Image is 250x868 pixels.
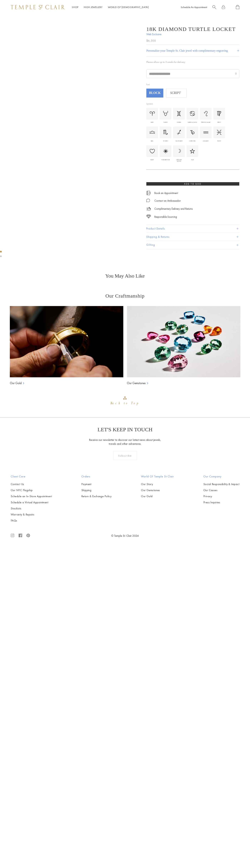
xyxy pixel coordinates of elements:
[177,111,181,116] img: Gemini
[190,111,195,116] img: Cancer
[161,122,170,123] div: TAURUS
[11,5,65,9] img: Temple St. Clair
[146,26,236,32] h1: 18K Diamond Turtle Locket
[146,191,151,195] img: icon_appointment.svg
[146,207,151,211] img: icon_delivery.svg
[161,140,170,142] div: SCORPIO
[147,122,157,123] div: ARIES
[11,507,52,510] a: Stockists
[81,494,112,498] a: Return & Exchange Policy
[110,400,139,406] div: Back to Top
[10,306,123,377] img: Ball Chains
[203,131,208,133] img: Aquarius
[201,122,211,123] div: [PERSON_NAME]
[11,488,52,492] a: Our NYC Flagship
[14,273,236,279] h3: You May Also Like
[187,159,197,161] div: STAR
[147,140,157,142] div: LIBRA
[203,488,239,492] a: Our Causes
[187,140,197,142] div: CAPRICORN
[204,111,207,116] img: Leo
[203,482,239,486] a: Social Responsibility & Impact
[72,5,149,9] nav: Main navigation
[84,6,103,9] a: High JewelleryHigh Jewellery
[166,90,185,96] span: SCRIPT
[163,111,168,116] img: Taurus
[141,494,174,498] a: Our Gold
[81,474,112,479] h2: Orders
[146,103,194,106] h4: Symbols
[72,6,78,9] a: ShopShop
[81,488,112,492] a: Shipping
[127,306,240,377] img: Ball Chains
[190,130,195,135] img: Capricorn
[203,494,239,498] a: Privacy
[203,500,239,504] a: Press Inquiries
[174,159,184,161] div: CRESCENT MOON
[174,140,184,142] div: SAGITTARIUS
[236,5,239,9] a: Open Shopping Bag
[89,438,161,446] p: Receive our newsletter to discover our latest news about jewels, travels and other adventures.
[150,149,155,153] img: Heart
[108,6,149,9] a: World of [DEMOGRAPHIC_DATA]World of [DEMOGRAPHIC_DATA]
[237,47,239,54] h4: +
[141,482,174,486] a: Our Story
[10,293,240,299] h3: Our Craftmanship
[11,500,52,504] a: Schedule a Virtual Appointment
[154,191,178,195] a: Book an Appointment
[201,140,211,142] div: AQUARIUS
[212,5,216,9] a: Search
[147,90,163,96] span: BLOCK
[127,381,146,385] a: Our Gemstones
[146,215,151,218] img: icon_sourcing.svg
[181,6,207,9] a: Schedule An Appointment
[163,149,168,153] img: Heart
[163,130,168,135] img: Scorpio
[146,32,239,37] span: Web Exclusive
[146,241,239,249] button: Gifting
[203,474,239,479] h2: Our Company
[113,451,137,460] div: Subscribe
[214,122,224,123] div: VIRGO
[11,519,52,523] a: FAQs
[146,225,239,233] button: Product Details
[11,494,52,498] a: Schedule an In-Store Appointment
[146,49,228,53] h4: Personalize your Temple St. Clair jewel with complimentary engraving
[146,60,239,64] p: Please allow up to 3 weeks for delivery
[141,474,174,479] h2: World of Temple St Clair
[111,534,139,538] a: © Temple St. Clair 2024
[146,233,239,241] button: Shipping & Returns
[147,159,157,161] div: HEART
[141,488,174,492] a: Our Gemstones
[217,111,221,116] img: Virgo
[184,182,202,185] span: Add to bag
[177,130,181,135] img: Sagittarius
[81,482,112,486] a: Payment
[11,474,52,479] h2: Client Care
[146,84,194,86] h4: Font
[217,130,221,135] img: Pisces
[154,199,181,203] div: Contact an Ambassador
[146,199,150,202] img: MessageIcon-01_2.svg
[190,149,195,153] img: Star
[214,140,224,142] div: PISCES
[146,182,239,186] button: Add to bag
[11,482,52,486] a: Contact Us
[10,381,22,385] a: Our Gold
[161,159,170,161] div: SORCERER STAR
[146,38,156,43] span: $6,500
[154,207,193,211] p: Complimentary Delivery and Returns
[235,72,237,76] span: 0
[174,122,184,123] div: GEMINI
[187,122,197,123] div: [MEDICAL_DATA]
[110,396,139,406] div: Go to top
[154,215,177,219] div: Responsible Sourcing
[98,426,152,433] p: LET'S KEEP IN TOUCH
[173,145,185,157] div: ☽
[150,111,155,116] img: Aries
[150,131,155,134] img: Libra
[11,513,52,517] a: Warranty & Repairs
